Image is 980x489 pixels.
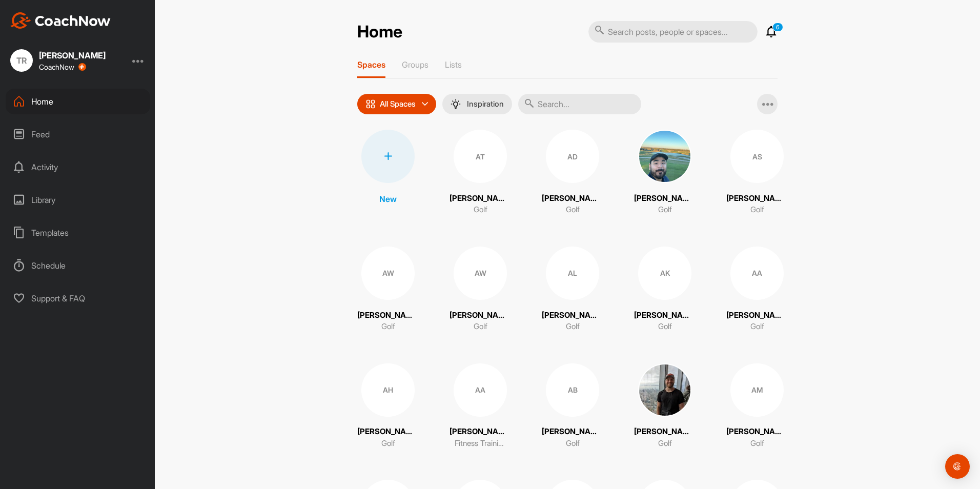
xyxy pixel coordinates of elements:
[750,438,764,450] p: Golf
[39,51,106,59] div: [PERSON_NAME]
[39,63,86,71] div: CoachNow
[730,247,784,300] div: AA
[467,100,504,108] p: Inspiration
[542,130,603,216] a: AD[PERSON_NAME]Golf
[658,438,672,450] p: Golf
[402,59,428,70] p: Groups
[381,438,395,450] p: Golf
[634,130,696,216] a: [PERSON_NAME]Golf
[454,130,507,183] div: AT
[6,154,150,180] div: Activity
[542,426,603,438] p: [PERSON_NAME]
[730,363,784,417] div: AM
[634,426,696,438] p: [PERSON_NAME]
[542,310,603,321] p: [PERSON_NAME]
[357,310,419,321] p: [PERSON_NAME]
[566,321,580,333] p: Golf
[518,94,641,114] input: Search...
[772,23,783,32] p: 6
[6,253,150,278] div: Schedule
[726,247,788,333] a: AA[PERSON_NAME]Golf
[730,130,784,183] div: AS
[380,100,416,108] p: All Spaces
[634,193,696,205] p: [PERSON_NAME]
[634,310,696,321] p: [PERSON_NAME]
[638,130,691,183] img: square_5bc80f7ebff3b9df8e768c556ab84f84.jpg
[588,21,758,43] input: Search posts, people or spaces...
[450,247,511,333] a: AW[PERSON_NAME]Golf
[10,12,111,29] img: CoachNow
[945,454,970,479] div: Open Intercom Messenger
[566,438,580,450] p: Golf
[357,247,419,333] a: AW[PERSON_NAME]Golf
[726,426,788,438] p: [PERSON_NAME]
[546,130,599,183] div: AD
[634,363,696,450] a: [PERSON_NAME]Golf
[750,321,764,333] p: Golf
[450,426,511,438] p: [PERSON_NAME]
[726,363,788,450] a: AM[PERSON_NAME]Golf
[658,204,672,216] p: Golf
[566,204,580,216] p: Golf
[450,310,511,321] p: [PERSON_NAME]
[6,286,150,311] div: Support & FAQ
[474,204,487,216] p: Golf
[450,130,511,216] a: AT[PERSON_NAME]Golf
[542,247,603,333] a: AL[PERSON_NAME]Golf
[451,99,461,109] img: menuIcon
[726,193,788,205] p: [PERSON_NAME]
[474,321,487,333] p: Golf
[454,247,507,300] div: AW
[726,130,788,216] a: AS[PERSON_NAME]Golf
[638,363,691,417] img: square_2c2befc02944760e7127010d6a1749cf.jpg
[361,363,415,417] div: AH
[750,204,764,216] p: Golf
[445,59,462,70] p: Lists
[658,321,672,333] p: Golf
[357,426,419,438] p: [PERSON_NAME]
[379,193,397,205] p: New
[546,363,599,417] div: AB
[546,247,599,300] div: AL
[634,247,696,333] a: AK[PERSON_NAME]Golf
[6,121,150,147] div: Feed
[357,59,385,70] p: Spaces
[726,310,788,321] p: [PERSON_NAME]
[365,99,376,109] img: icon
[454,363,507,417] div: AA
[450,363,511,450] a: AA[PERSON_NAME]Fitness Training
[6,220,150,246] div: Templates
[455,438,506,450] p: Fitness Training
[357,22,402,42] h2: Home
[542,193,603,205] p: [PERSON_NAME]
[638,247,691,300] div: AK
[6,89,150,114] div: Home
[10,49,33,72] div: TR
[361,247,415,300] div: AW
[542,363,603,450] a: AB[PERSON_NAME]Golf
[6,187,150,213] div: Library
[450,193,511,205] p: [PERSON_NAME]
[381,321,395,333] p: Golf
[357,363,419,450] a: AH[PERSON_NAME]Golf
